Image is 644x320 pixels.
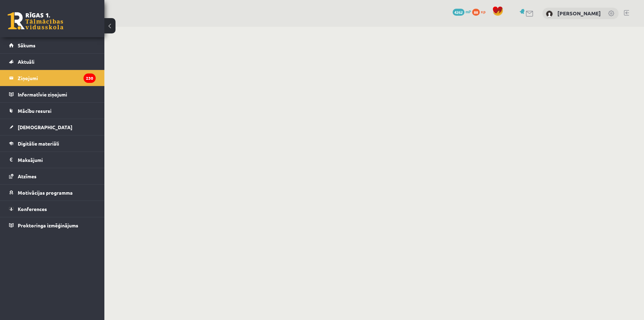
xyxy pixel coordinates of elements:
[453,9,464,16] span: 4262
[18,152,96,168] legend: Maksājumi
[9,37,96,53] a: Sākums
[18,173,37,179] span: Atzīmes
[18,86,96,102] legend: Informatīvie ziņojumi
[472,9,480,16] span: 88
[18,222,78,228] span: Proktoringa izmēģinājums
[557,10,601,17] a: [PERSON_NAME]
[9,201,96,217] a: Konferences
[481,9,485,14] span: xp
[466,9,471,14] span: mP
[18,206,47,212] span: Konferences
[472,9,489,14] a: 88 xp
[9,103,96,119] a: Mācību resursi
[9,152,96,168] a: Maksājumi
[9,70,96,86] a: Ziņojumi230
[84,73,96,83] i: 230
[18,58,34,65] span: Aktuāli
[9,119,96,135] a: [DEMOGRAPHIC_DATA]
[18,140,59,147] span: Digitālie materiāli
[18,124,72,130] span: [DEMOGRAPHIC_DATA]
[546,10,553,17] img: Steisija Šakirova
[18,42,35,48] span: Sākums
[453,9,471,14] a: 4262 mP
[18,70,96,86] legend: Ziņojumi
[18,108,51,114] span: Mācību resursi
[9,168,96,184] a: Atzīmes
[9,54,96,70] a: Aktuāli
[9,217,96,233] a: Proktoringa izmēģinājums
[8,12,63,30] a: Rīgas 1. Tālmācības vidusskola
[9,86,96,102] a: Informatīvie ziņojumi
[9,185,96,201] a: Motivācijas programma
[18,189,73,196] span: Motivācijas programma
[9,135,96,151] a: Digitālie materiāli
